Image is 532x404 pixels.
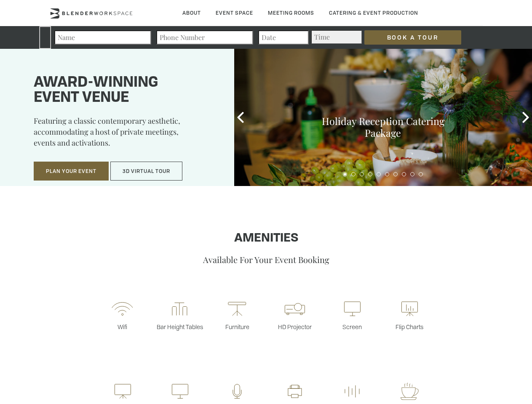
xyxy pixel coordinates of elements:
input: Phone Number [156,30,253,45]
p: Furniture [209,323,266,331]
p: Screen [323,323,381,331]
h1: Amenities [27,232,505,245]
p: Featuring a classic contemporary aesthetic, accommodating a host of private meetings, events and ... [34,115,213,154]
p: Bar Height Tables [151,323,209,331]
p: Available For Your Event Booking [27,254,505,265]
button: Plan Your Event [34,162,109,181]
a: Holiday Reception Catering Package [322,114,444,139]
input: Date [258,30,309,45]
p: HD Projector [266,323,323,331]
input: Name [54,30,151,45]
button: 3D Virtual Tour [110,162,182,181]
h1: Award-winning event venue [34,75,213,106]
p: Wifi [94,323,151,331]
input: Book a Tour [364,30,461,45]
p: Flip Charts [381,323,438,331]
